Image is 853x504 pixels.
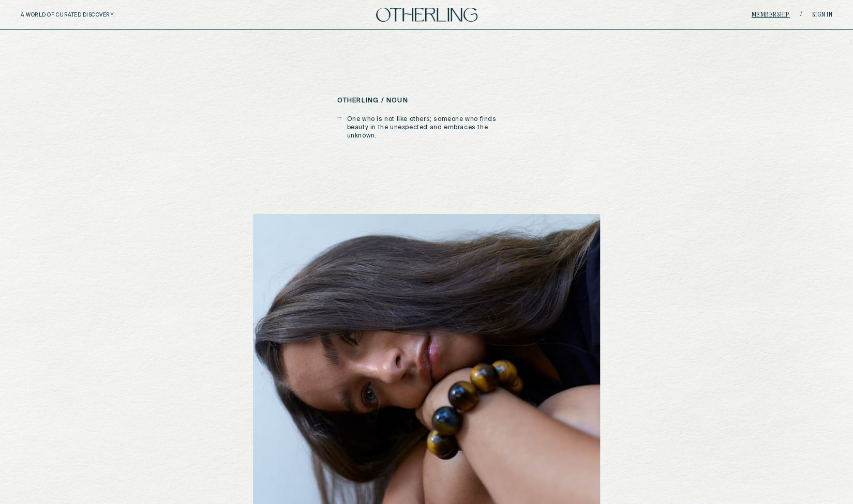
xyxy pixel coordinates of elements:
[752,12,790,18] a: Membership
[337,97,408,104] h5: otherling / noun
[21,12,160,18] h5: A WORLD OF CURATED DISCOVERY.
[812,12,833,18] a: Sign in
[347,115,516,140] p: One who is not like others; someone who finds beauty in the unexpected and embraces the unknown.
[800,11,802,19] span: /
[376,8,477,22] img: logo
